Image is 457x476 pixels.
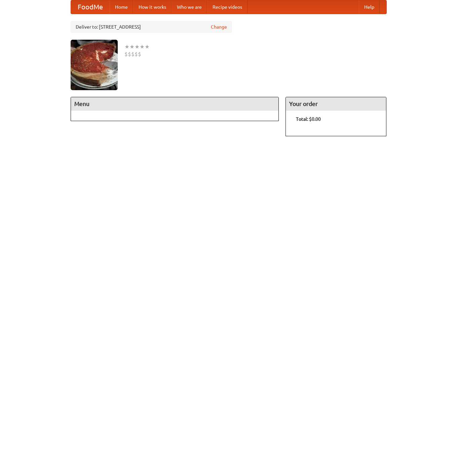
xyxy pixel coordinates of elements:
li: ★ [140,43,145,50]
div: Deliver to: [STREET_ADDRESS] [71,21,232,33]
img: angular.jpg [71,40,118,90]
li: ★ [129,43,135,50]
li: ★ [124,43,129,50]
li: ★ [145,43,150,50]
a: FoodMe [71,0,110,14]
b: Total: $0.00 [296,116,321,122]
li: $ [128,50,131,58]
li: ★ [135,43,140,50]
li: $ [124,50,128,58]
li: $ [135,50,138,58]
h4: Your order [286,97,386,111]
li: $ [131,50,135,58]
a: Who we are [172,0,207,14]
h4: Menu [71,97,279,111]
a: Home [110,0,133,14]
a: How it works [133,0,172,14]
a: Change [211,24,227,30]
a: Help [359,0,380,14]
li: $ [138,50,141,58]
a: Recipe videos [207,0,247,14]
